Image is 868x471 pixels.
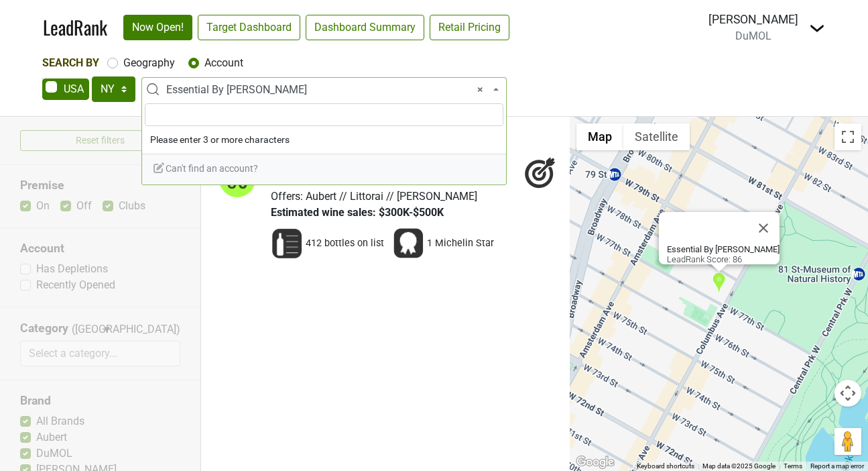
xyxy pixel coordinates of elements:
span: 412 bottles on list [306,237,384,250]
a: Retail Pricing [430,15,509,40]
span: Offers: [271,190,303,203]
div: LeadRank Score: 86 [667,244,780,264]
span: Can't find an account? [152,163,258,174]
a: Terms (opens in new tab) [784,462,802,470]
span: Estimated wine sales: $300K-$500K [271,206,444,219]
button: Close [747,212,780,244]
span: Essential By Christophe [141,77,507,101]
button: Drag Pegman onto the map to open Street View [834,428,861,455]
span: 1 Michelin Star [427,237,494,250]
li: Please enter 3 or more characters [142,129,506,151]
span: Map data ©2025 Google [702,462,776,470]
img: Wine List [271,227,303,260]
label: Account [204,55,243,71]
button: Show street map [576,123,623,150]
img: Award [392,227,424,260]
b: Essential By [PERSON_NAME] [667,244,780,254]
a: Open this area in Google Maps (opens a new window) [573,454,617,471]
a: Dashboard Summary [306,15,424,40]
span: DuMOL [735,30,771,42]
button: Show satellite imagery [623,123,690,150]
div: Essential By Christophe [712,272,726,294]
div: [PERSON_NAME] [708,11,798,28]
img: Edit [152,161,166,174]
a: Report a map error [810,462,864,470]
label: Geography [123,55,175,71]
span: Essential By Christophe [166,82,490,98]
a: Now Open! [123,15,192,40]
img: Google [573,454,617,471]
img: Dropdown Menu [809,20,825,36]
button: Map camera controls [834,380,861,407]
span: Search By [42,56,99,69]
a: LeadRank [43,13,107,42]
span: Remove all items [477,82,483,98]
button: Toggle fullscreen view [834,123,861,150]
button: Keyboard shortcuts [637,462,694,471]
a: Target Dashboard [198,15,300,40]
span: Aubert // Littorai // [PERSON_NAME] [306,190,477,203]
